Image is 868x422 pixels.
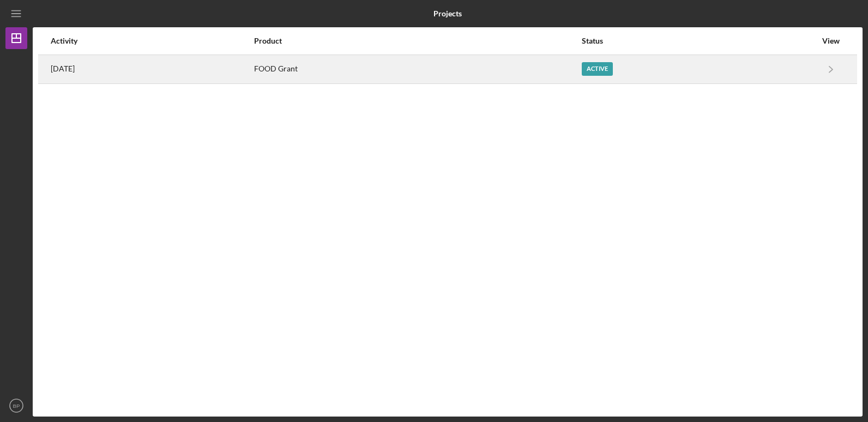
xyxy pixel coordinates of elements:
div: Product [254,37,580,45]
time: 2025-09-18 17:10 [51,64,75,73]
div: View [817,37,845,45]
div: Status [582,37,816,45]
div: FOOD Grant [254,56,580,83]
button: BP [5,395,27,417]
b: Projects [433,9,462,18]
div: Active [582,62,613,76]
div: Activity [51,37,253,45]
text: BP [13,403,20,409]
